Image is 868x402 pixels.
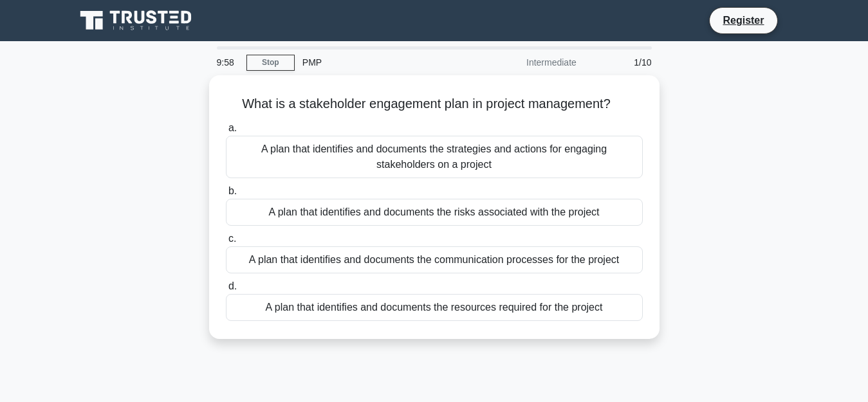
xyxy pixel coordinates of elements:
[228,233,236,244] span: c.
[226,199,643,226] div: A plan that identifies and documents the risks associated with the project
[228,122,237,133] span: a.
[228,185,237,196] span: b.
[246,55,295,71] a: Stop
[209,50,246,75] div: 9:58
[226,246,643,273] div: A plan that identifies and documents the communication processes for the project
[472,50,584,75] div: Intermediate
[225,96,644,113] h5: What is a stakeholder engagement plan in project management?
[226,294,643,321] div: A plan that identifies and documents the resources required for the project
[228,280,237,291] span: d.
[295,50,472,75] div: PMP
[584,50,660,75] div: 1/10
[226,136,643,178] div: A plan that identifies and documents the strategies and actions for engaging stakeholders on a pr...
[715,12,771,28] a: Register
